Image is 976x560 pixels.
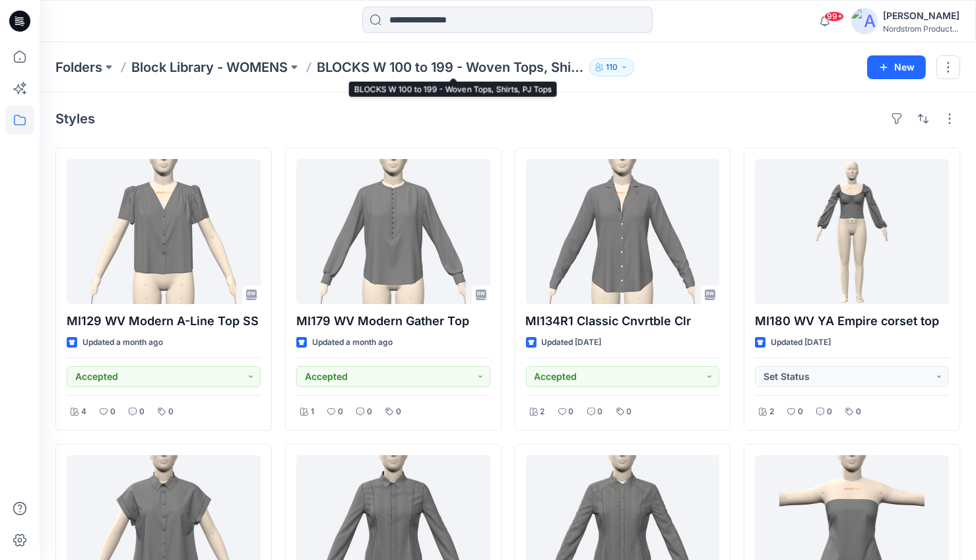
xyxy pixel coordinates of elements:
[755,312,949,330] p: MI180 WV YA Empire corset top
[367,405,372,419] p: 0
[769,405,774,419] p: 2
[771,336,831,350] p: Updated [DATE]
[542,336,602,350] p: Updated [DATE]
[338,405,343,419] p: 0
[798,405,803,419] p: 0
[883,8,960,24] div: [PERSON_NAME]
[55,111,95,127] h4: Styles
[598,405,603,419] p: 0
[540,405,545,419] p: 2
[81,405,86,419] p: 4
[606,60,618,75] p: 110
[82,336,163,350] p: Updated a month ago
[569,405,574,419] p: 0
[55,58,102,77] a: Folders
[526,312,720,330] p: MI134R1 Classic Cnvrtble Clr
[296,159,490,304] a: MI179 WV Modern Gather Top
[627,405,632,419] p: 0
[827,405,832,419] p: 0
[851,8,878,34] img: avatar
[526,159,720,304] a: MI134R1 Classic Cnvrtble Clr
[589,58,634,77] button: 110
[867,55,926,79] button: New
[110,405,115,419] p: 0
[311,405,314,419] p: 1
[824,11,844,22] span: 99+
[396,405,401,419] p: 0
[131,58,288,77] a: Block Library - WOMENS
[755,159,949,304] a: MI180 WV YA Empire corset top
[856,405,861,419] p: 0
[883,24,960,34] div: Nordstrom Product...
[312,336,393,350] p: Updated a month ago
[317,58,584,77] p: BLOCKS W 100 to 199 - Woven Tops, Shirts, PJ Tops
[67,159,261,304] a: MI129 WV Modern A-Line Top SS
[296,312,490,330] p: MI179 WV Modern Gather Top
[168,405,174,419] p: 0
[139,405,145,419] p: 0
[67,312,261,330] p: MI129 WV Modern A-Line Top SS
